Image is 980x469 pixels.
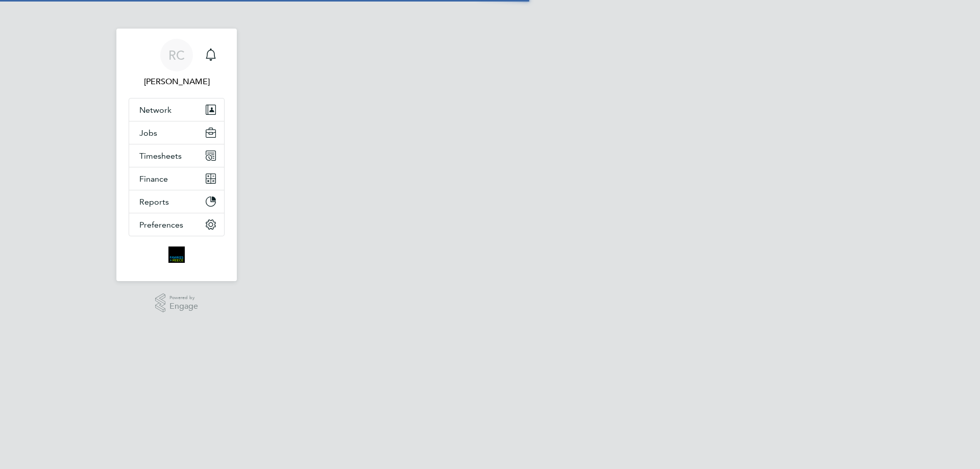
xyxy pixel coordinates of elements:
[129,167,224,190] button: Finance
[129,213,224,236] button: Preferences
[139,151,182,161] span: Timesheets
[139,174,168,184] span: Finance
[129,246,225,263] a: Go to home page
[129,39,225,88] a: RC[PERSON_NAME]
[116,29,237,281] nav: Main navigation
[129,144,224,167] button: Timesheets
[139,105,171,115] span: Network
[155,293,199,313] a: Powered byEngage
[129,121,224,144] button: Jobs
[129,190,224,213] button: Reports
[169,293,198,302] span: Powered by
[139,220,183,230] span: Preferences
[169,302,198,311] span: Engage
[168,48,185,62] span: RC
[129,76,225,88] span: Roselyn Coelho
[139,197,169,207] span: Reports
[129,98,224,121] button: Network
[168,246,185,263] img: bromak-logo-retina.png
[139,128,157,138] span: Jobs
